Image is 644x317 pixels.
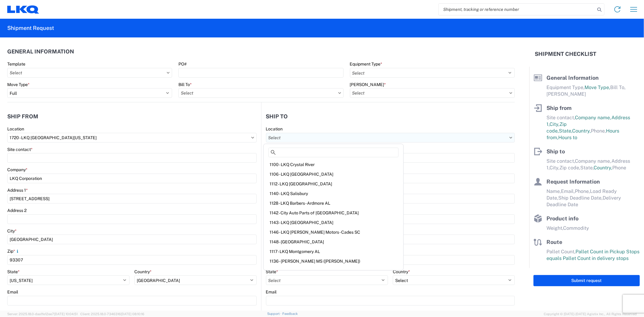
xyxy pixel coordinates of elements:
label: Location [266,126,283,132]
input: Select [350,88,515,98]
span: Route [546,239,562,245]
label: City [7,228,17,234]
label: Email [7,289,18,295]
span: Zip code, [559,165,580,171]
label: State [7,269,20,274]
span: Phone, [591,128,606,134]
h2: Ship to [266,114,288,120]
label: Country [134,269,152,274]
label: Company [7,167,27,172]
span: [DATE] 08:10:16 [121,312,144,316]
label: Zip [7,248,20,254]
label: Location [7,126,24,132]
span: State, [580,165,594,171]
input: Select [7,133,257,142]
span: Company name, [575,158,611,164]
span: Equipment Type, [546,85,585,90]
span: Site contact, [546,158,575,164]
h2: Shipment Request [7,24,54,32]
h2: Shipment Checklist [535,50,596,58]
input: Shipment, tracking or reference number [439,4,595,15]
label: Phone No. [266,310,288,315]
input: Select [266,133,515,142]
span: Bill To, [610,85,626,90]
div: 1136 - [PERSON_NAME] MS ([PERSON_NAME]) [265,256,402,266]
span: Company name, [575,115,611,120]
span: Country, [594,165,612,171]
span: City, [549,165,559,171]
label: Country [393,269,410,274]
label: Email [266,289,277,295]
div: 1128 - LKQ Barbers - Ardmore AL [265,198,402,208]
span: Country, [572,128,591,134]
div: 1112 - LKQ [GEOGRAPHIC_DATA] [265,179,402,189]
div: 1146 - LKQ [PERSON_NAME] Motors - Cades SC [265,227,402,237]
span: Pallet Count, [546,249,575,255]
span: Site contact, [546,115,575,120]
div: 1148 - [GEOGRAPHIC_DATA] [265,237,402,247]
label: Site contact [7,147,33,152]
div: 1125 - LKQ Potomac German [265,266,402,276]
a: Feedback [282,312,298,315]
div: 1117 - LKQ Montgomery AL [265,247,402,256]
label: Equipment Type [350,61,383,67]
span: State, [559,128,572,134]
span: [PERSON_NAME] [546,91,586,97]
span: Request Information [546,178,600,185]
span: Copyright © [DATE]-[DATE] Agistix Inc., All Rights Reserved [544,311,637,317]
h2: General Information [7,49,74,55]
span: General Information [546,75,599,81]
span: Client: 2025.18.0-7346316 [80,312,144,316]
span: Hours to [558,135,577,140]
span: Commodity [563,225,589,231]
span: Weight, [546,225,563,231]
label: Template [7,61,25,67]
span: Name, [546,188,561,194]
h2: Ship from [7,114,38,120]
a: Support [267,312,282,315]
label: Address 1 [7,187,28,193]
span: Ship from [546,105,572,111]
span: [DATE] 10:04:51 [54,312,78,316]
label: Extension Num [393,310,422,315]
input: Select [7,68,172,78]
span: Email, [561,188,575,194]
div: 1142 - City Auto Parts of [GEOGRAPHIC_DATA] [265,208,402,218]
label: Extension Num [134,310,164,315]
input: Select [178,88,343,98]
label: PO# [178,61,187,67]
div: 1106 - LKQ [GEOGRAPHIC_DATA] [265,169,402,179]
span: Server: 2025.18.0-daa1fe12ee7 [7,312,78,316]
span: Ship to [546,148,565,155]
label: Phone No. [7,310,29,315]
div: 1140 - LKQ Salisbury [265,189,402,198]
label: Address 2 [7,208,27,213]
span: Move Type, [585,85,610,90]
span: Phone [612,165,626,171]
label: Bill To [178,82,192,87]
div: 1143 - LKQ [GEOGRAPHIC_DATA] [265,218,402,227]
span: Pallet Count in Pickup Stops equals Pallet Count in delivery stops [546,249,639,261]
div: 1100 - LKQ Crystal River [265,160,402,169]
span: City, [549,121,559,127]
label: State [266,269,278,274]
button: Submit request [533,275,640,286]
span: Ship Deadline Date, [558,195,603,201]
label: Move Type [7,82,30,87]
span: Product info [546,215,578,222]
span: Phone, [575,188,590,194]
label: [PERSON_NAME] [350,82,386,87]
